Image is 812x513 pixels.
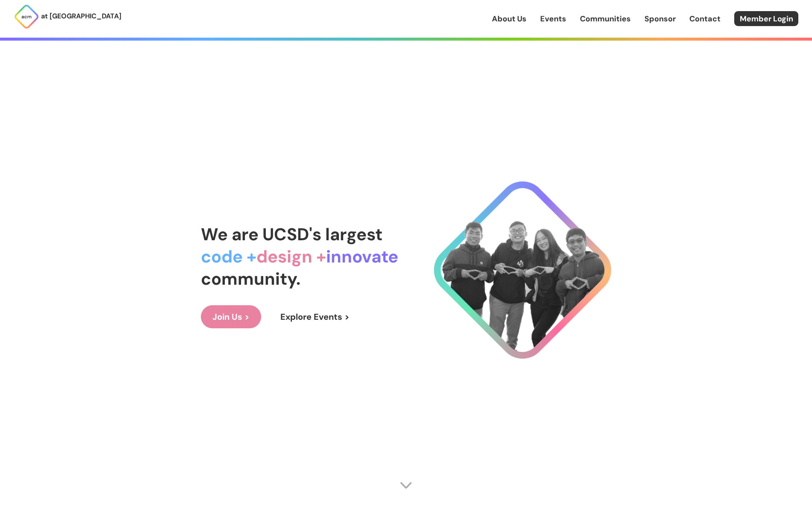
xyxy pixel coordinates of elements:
a: Contact [689,13,721,24]
img: Scroll Arrow [400,479,412,492]
a: Sponsor [644,13,676,24]
a: Communities [580,13,631,24]
a: Explore Events > [269,305,361,328]
a: Member Login [734,11,798,26]
p: at [GEOGRAPHIC_DATA] [41,11,121,22]
span: design + [256,245,326,268]
span: innovate [326,245,398,268]
img: Cool Logo [434,181,611,359]
a: Join Us > [201,305,261,328]
a: at [GEOGRAPHIC_DATA] [14,4,121,29]
a: About Us [492,13,527,24]
span: We are UCSD's largest [201,223,382,245]
a: Events [540,13,566,24]
span: code + [201,245,256,268]
span: community. [201,268,300,290]
img: ACM Logo [14,4,39,29]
